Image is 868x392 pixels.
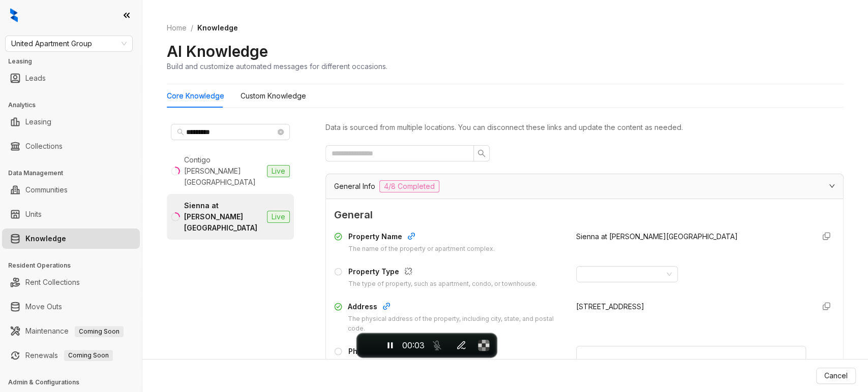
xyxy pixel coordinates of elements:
[167,42,268,61] h2: AI Knowledge
[167,90,224,102] div: Core Knowledge
[2,272,140,292] li: Rent Collections
[348,314,564,334] div: The physical address of the property, including city, state, and postal code.
[348,279,537,289] div: The type of property, such as apartment, condo, or townhouse.
[2,321,140,341] li: Maintenance
[25,204,42,224] a: Units
[2,136,140,156] li: Collections
[25,345,113,366] a: RenewalsComing Soon
[278,129,284,135] span: close-circle
[64,350,113,361] span: Coming Soon
[334,207,835,223] span: General
[184,200,263,234] div: Sienna at [PERSON_NAME][GEOGRAPHIC_DATA]
[348,231,495,244] div: Property Name
[75,326,124,337] span: Coming Soon
[25,68,46,88] a: Leads
[267,211,290,223] span: Live
[8,261,142,270] h3: Resident Operations
[25,180,68,200] a: Communities
[25,136,63,156] a: Collections
[8,378,142,387] h3: Admin & Configurations
[8,169,142,178] h3: Data Management
[2,297,140,317] li: Move Outs
[348,346,531,359] div: Phone Number
[25,297,62,317] a: Move Outs
[8,101,142,110] h3: Analytics
[576,301,806,312] div: [STREET_ADDRESS]
[25,112,51,132] a: Leasing
[267,165,290,177] span: Live
[167,61,387,72] div: Build and customize automated messages for different occasions.
[379,180,439,192] span: 4/8 Completed
[348,301,564,314] div: Address
[2,112,140,132] li: Leasing
[241,90,306,102] div: Custom Knowledge
[2,68,140,88] li: Leads
[829,183,835,189] span: expanded
[8,57,142,66] h3: Leasing
[325,122,844,133] div: Data is sourced from multiple locations. You can disconnect these links and update the content as...
[184,154,263,188] div: Contigo [PERSON_NAME][GEOGRAPHIC_DATA]
[25,228,66,249] a: Knowledge
[177,128,184,136] span: search
[2,345,140,366] li: Renewals
[477,149,486,157] span: search
[2,180,140,200] li: Communities
[576,232,738,241] span: Sienna at [PERSON_NAME][GEOGRAPHIC_DATA]
[11,36,127,51] span: United Apartment Group
[10,8,18,22] img: logo
[326,174,843,199] div: General Info4/8 Completed
[197,23,238,32] span: Knowledge
[25,272,80,292] a: Rent Collections
[2,204,140,224] li: Units
[2,228,140,249] li: Knowledge
[348,244,495,254] div: The name of the property or apartment complex.
[334,181,375,192] span: General Info
[191,22,193,34] li: /
[165,22,189,34] a: Home
[348,266,537,279] div: Property Type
